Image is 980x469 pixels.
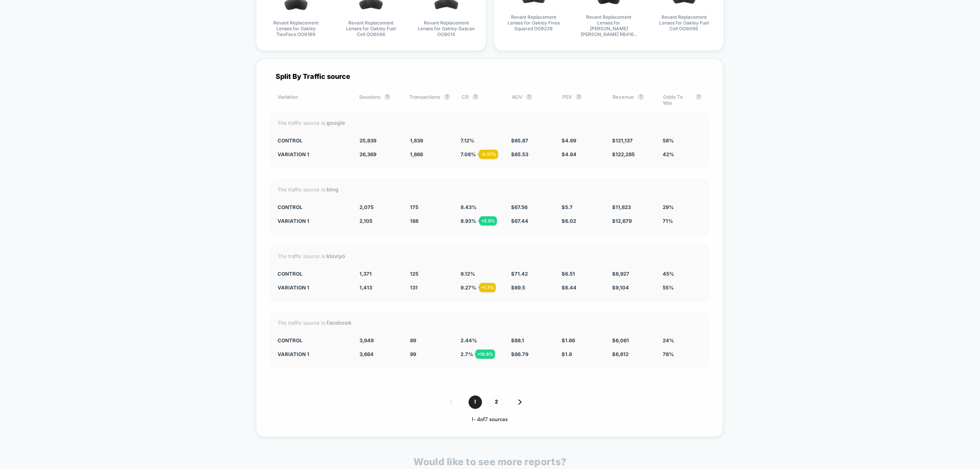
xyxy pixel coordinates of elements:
[526,94,532,100] button: ?
[270,72,709,80] div: Split By Traffic source
[562,94,601,106] div: PSV
[562,271,575,277] span: $ 6.51
[444,94,450,100] button: ?
[663,137,702,144] div: 58%
[461,284,476,291] span: 9.27 %
[511,337,524,343] span: $ 68.1
[638,94,644,100] button: ?
[359,351,374,357] span: 3,664
[475,350,495,359] div: + 10.8 %
[278,137,348,144] div: CONTROL
[562,337,575,343] span: $ 1.66
[580,14,637,37] span: Revant Replacement Lenses for [PERSON_NAME] [PERSON_NAME] RB4165 54mm
[663,94,702,106] div: Odds To Win
[461,337,477,343] span: 2.44 %
[461,137,474,144] span: 7.12 %
[278,351,348,357] div: Variation 1
[511,151,528,157] span: $ 65.53
[469,395,482,409] span: 1
[612,271,629,277] span: $ 8,927
[562,351,572,357] span: $ 1.8
[663,204,702,210] div: 29%
[359,284,372,291] span: 1,413
[267,20,325,37] span: Revant Replacement Lenses for Oakley TwoFace OO9189
[359,151,376,157] span: 26,369
[410,204,418,210] span: 175
[663,151,702,157] div: 42%
[562,218,576,224] span: $ 6.02
[410,284,418,291] span: 131
[655,14,713,31] span: Revant Replacement Lenses for Oakley Fuel Cell OO9096
[278,186,702,193] div: The traffic source is:
[384,94,390,100] button: ?
[278,271,348,277] div: CONTROL
[327,186,338,193] strong: bing
[511,351,528,357] span: $ 66.79
[410,271,418,277] span: 125
[518,399,522,405] img: pagination forward
[479,216,497,226] div: + 5.9 %
[409,94,450,106] div: Transactions
[418,20,475,37] span: Revant Replacement Lenses for Oakley Gascan OO9014
[462,94,500,106] div: CR
[410,151,423,157] span: 1,866
[511,137,528,144] span: $ 65.87
[327,319,351,326] strong: facebook
[278,284,348,291] div: Variation 1
[511,271,528,277] span: $ 71.42
[663,284,702,291] div: 55%
[612,337,629,343] span: $ 6,061
[327,119,345,126] strong: google
[612,151,635,157] span: $ 122,285
[511,204,528,210] span: $ 67.56
[490,395,503,409] span: 2
[461,204,477,210] span: 8.43 %
[562,204,573,210] span: $ 5.7
[359,218,372,224] span: 2,105
[461,218,476,224] span: 8.93 %
[612,94,651,106] div: Revenue
[359,204,374,210] span: 2,075
[479,283,496,292] div: + 1.7 %
[472,94,479,100] button: ?
[612,137,633,144] span: $ 121,137
[612,351,629,357] span: $ 6,612
[511,218,528,224] span: $ 67.44
[410,351,416,357] span: 99
[663,271,702,277] div: 45%
[562,284,577,291] span: $ 6.44
[359,94,398,106] div: Sessions
[359,271,372,277] span: 1,371
[410,337,416,343] span: 89
[479,150,498,159] div: - 0.57 %
[612,218,632,224] span: $ 12,679
[278,319,702,326] div: The traffic source is:
[461,351,473,357] span: 2.7 %
[562,137,576,144] span: $ 4.69
[278,151,348,157] div: Variation 1
[342,20,400,37] span: Revant Replacement Lenses for Oakley Fuel Cell OO9096
[511,284,525,291] span: $ 69.5
[410,218,418,224] span: 188
[278,218,348,224] div: Variation 1
[512,94,550,106] div: AOV
[505,14,562,31] span: Revant Replacement Lenses for Oakley Fives Squared OO9238
[278,204,348,210] div: CONTROL
[270,417,709,423] div: 1 - 4 of 7 sources
[359,137,376,144] span: 25,839
[278,337,348,343] div: CONTROL
[663,218,702,224] div: 71%
[612,204,631,210] span: $ 11,823
[562,151,577,157] span: $ 4.64
[359,337,374,343] span: 3,649
[663,351,702,357] div: 76%
[663,337,702,343] div: 24%
[413,456,567,467] p: Would like to see more reports?
[461,151,476,157] span: 7.08 %
[410,137,423,144] span: 1,839
[278,94,348,106] div: Variation
[461,271,475,277] span: 9.12 %
[327,253,345,259] strong: klaviyo
[612,284,629,291] span: $ 9,104
[576,94,582,100] button: ?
